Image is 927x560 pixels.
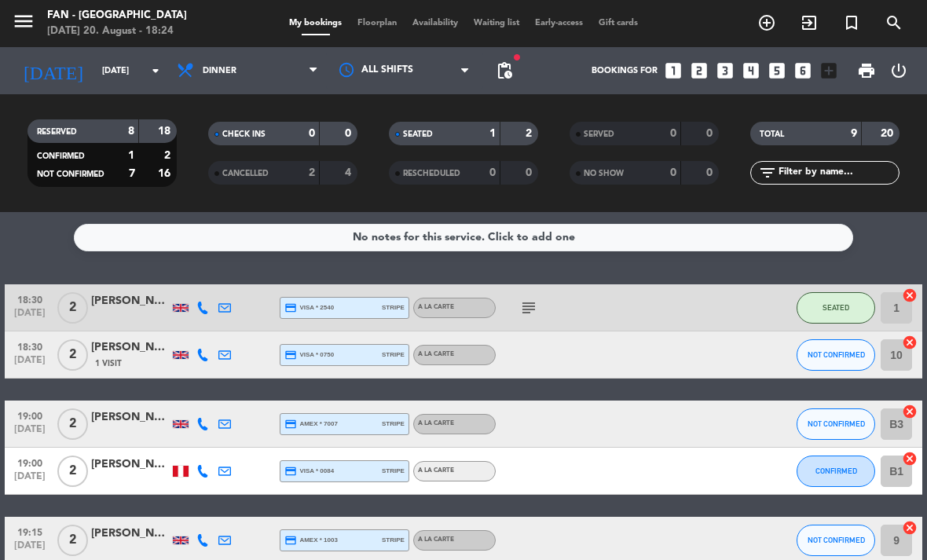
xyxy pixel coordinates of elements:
span: amex * 7007 [284,418,338,430]
span: stripe [382,350,405,360]
span: [DATE] [10,471,49,489]
div: [PERSON_NAME] [91,456,170,474]
span: TOTAL [760,130,784,138]
span: visa * 0084 [284,465,334,478]
i: credit_card [284,302,297,314]
div: No notes for this service. Click to add one [353,229,575,247]
i: looks_one [663,60,683,81]
button: NOT CONFIRMED [797,525,875,556]
span: Special reservation [830,9,873,36]
span: Dinner [203,66,236,76]
button: NOT CONFIRMED [797,339,875,371]
strong: 16 [158,168,174,179]
strong: 0 [670,128,676,139]
div: [DATE] 20. August - 18:24 [47,24,187,39]
button: CONFIRMED [797,456,875,487]
span: CHECK INS [222,130,266,138]
strong: 1 [128,150,134,161]
i: looks_two [689,60,709,81]
div: Fan - [GEOGRAPHIC_DATA] [47,8,187,24]
span: CANCELLED [222,170,269,178]
span: Bookings for [592,66,658,76]
i: cancel [902,287,918,303]
i: subject [519,298,538,317]
span: 2 [57,339,88,371]
span: A la carte [418,304,454,310]
span: SEATED [823,303,849,312]
span: NOT CONFIRMED [37,170,104,178]
strong: 0 [345,128,354,139]
i: cancel [902,520,918,536]
strong: 0 [706,167,716,178]
span: SEARCH [873,9,915,36]
span: [DATE] [10,424,49,442]
span: NOT CONFIRMED [808,419,865,428]
strong: 8 [128,126,134,137]
span: NOT CONFIRMED [808,536,865,544]
span: 2 [57,525,88,556]
i: cancel [902,404,918,419]
i: exit_to_app [800,13,819,32]
span: stripe [382,302,405,313]
i: [DATE] [12,53,94,88]
span: pending_actions [495,61,514,80]
strong: 0 [526,167,535,178]
strong: 4 [345,167,354,178]
span: Floorplan [350,19,405,27]
span: stripe [382,466,405,476]
span: RESCHEDULED [403,170,460,178]
span: visa * 2540 [284,302,334,314]
i: menu [12,9,35,33]
div: [PERSON_NAME] [91,408,170,426]
i: search [885,13,903,32]
i: credit_card [284,349,297,361]
button: SEATED [797,292,875,324]
i: looks_3 [715,60,735,81]
span: My bookings [281,19,350,27]
strong: 20 [881,128,896,139]
span: Waiting list [466,19,527,27]
span: SERVED [584,130,614,138]
strong: 1 [489,128,496,139]
span: 19:15 [10,522,49,540]
span: 2 [57,292,88,324]
i: credit_card [284,418,297,430]
i: add_circle_outline [757,13,776,32]
i: turned_in_not [842,13,861,32]
span: CONFIRMED [37,152,85,160]
span: amex * 1003 [284,534,338,547]
span: RESERVED [37,128,77,136]
span: fiber_manual_record [512,53,522,62]
span: stripe [382,419,405,429]
i: filter_list [758,163,777,182]
span: [DATE] [10,355,49,373]
button: NOT CONFIRMED [797,408,875,440]
span: 1 Visit [95,357,122,370]
i: looks_6 [793,60,813,81]
span: [DATE] [10,308,49,326]
div: [PERSON_NAME] [91,525,170,543]
div: LOG OUT [883,47,915,94]
span: BOOK TABLE [746,9,788,36]
strong: 18 [158,126,174,137]
strong: 2 [526,128,535,139]
span: Gift cards [591,19,646,27]
span: Early-access [527,19,591,27]
span: A la carte [418,467,454,474]
strong: 0 [489,167,496,178]
i: cancel [902,335,918,350]
span: print [857,61,876,80]
i: add_box [819,60,839,81]
span: NOT CONFIRMED [808,350,865,359]
span: 19:00 [10,406,49,424]
strong: 9 [851,128,857,139]
span: 18:30 [10,290,49,308]
span: NO SHOW [584,170,624,178]
span: CONFIRMED [815,467,857,475]
strong: 2 [309,167,315,178]
span: 19:00 [10,453,49,471]
div: [PERSON_NAME] [91,339,170,357]
strong: 7 [129,168,135,179]
span: 2 [57,408,88,440]
span: A la carte [418,351,454,357]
